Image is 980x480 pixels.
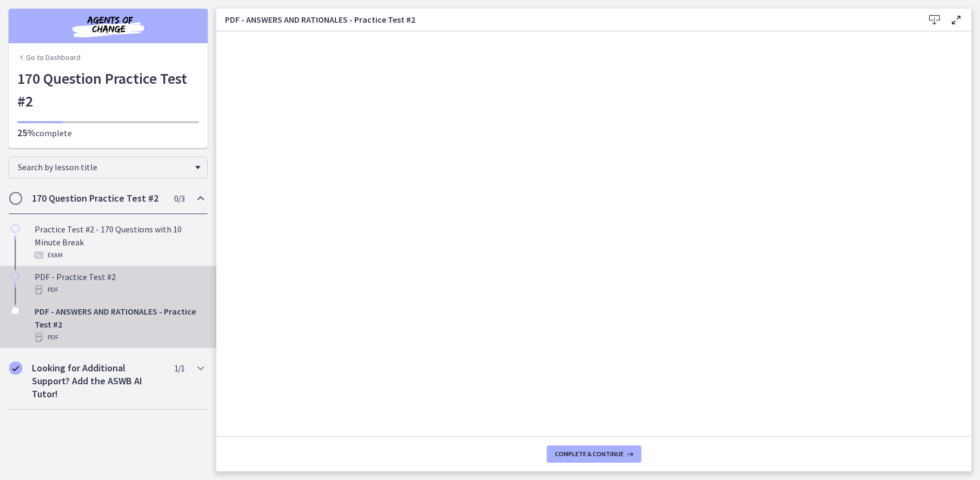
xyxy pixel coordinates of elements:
div: Practice Test #2 - 170 Questions with 10 Minute Break [35,223,203,262]
div: Search by lesson title [9,157,208,178]
h2: Looking for Additional Support? Add the ASWB AI Tutor! [32,362,164,401]
span: 1 / 1 [174,362,184,375]
span: 25% [17,126,36,139]
div: PDF - Practice Test #2 [35,270,203,296]
h2: 170 Question Practice Test #2 [32,192,164,205]
div: PDF [35,331,203,344]
h3: PDF - ANSWERS AND RATIONALES - Practice Test #2 [225,13,906,26]
div: Exam [35,249,203,262]
i: Completed [9,362,22,375]
h1: 170 Question Practice Test #2 [17,67,199,112]
span: Search by lesson title [18,162,190,172]
span: 0 / 3 [174,192,184,205]
button: Complete & continue [547,445,641,463]
div: PDF [35,283,203,296]
span: Complete & continue [555,450,624,458]
img: Agents of Change [43,13,173,39]
p: complete [17,126,199,139]
div: PDF - ANSWERS AND RATIONALES - Practice Test #2 [35,305,203,344]
a: Go to Dashboard [17,52,81,63]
